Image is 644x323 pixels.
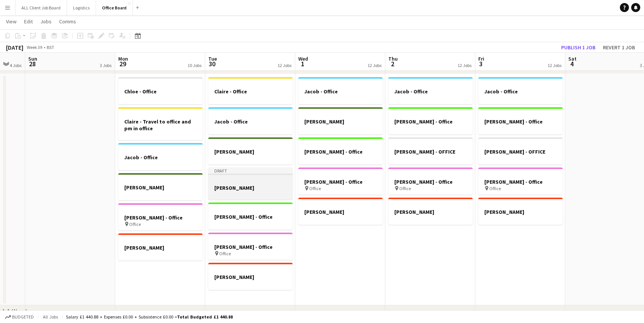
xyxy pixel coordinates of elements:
span: 28 [27,59,37,68]
span: Wed [298,55,308,62]
a: Edit [21,17,36,26]
span: Edit [24,18,33,25]
h3: [PERSON_NAME] [298,209,383,215]
h3: Chloe - Office [118,88,203,95]
app-job-card: [PERSON_NAME] - Office Office [208,233,293,260]
h3: [PERSON_NAME] - Office [298,178,383,185]
app-job-card: Jacob - Office [208,107,293,134]
app-job-card: [PERSON_NAME] [478,198,563,225]
app-job-card: [PERSON_NAME] - OFFICE [478,137,563,165]
span: 30 [207,59,217,68]
app-job-card: [PERSON_NAME] [208,137,293,165]
app-job-card: [PERSON_NAME] [118,233,203,261]
div: [PERSON_NAME] - Office [298,137,383,165]
app-job-card: [PERSON_NAME] [298,198,383,225]
app-job-card: Jacob - Office [118,143,203,170]
app-job-card: Jacob - Office [388,77,473,104]
span: Tue [208,55,217,62]
div: Draft [208,168,293,174]
h3: [PERSON_NAME] [208,184,293,191]
h3: [PERSON_NAME] - Office [298,148,383,155]
span: Jobs [40,18,52,25]
app-job-card: [PERSON_NAME] - Office [478,107,563,134]
a: View [3,17,20,26]
div: Warehouse [12,308,41,315]
button: Budgeted [4,313,35,321]
h3: [PERSON_NAME] - OFFICE [478,148,563,155]
span: Sun [28,55,37,62]
h3: Jacob - Office [478,88,563,95]
div: 10 Jobs [188,62,201,68]
div: 12 Jobs [548,62,562,68]
span: All jobs [41,314,60,320]
span: Fri [478,55,484,62]
div: [PERSON_NAME] - Office Office [298,168,383,195]
span: Week 39 [25,44,44,50]
button: Publish 1 job [558,43,598,52]
h3: [PERSON_NAME] [118,244,203,251]
app-job-card: Jacob - Office [478,77,563,104]
app-job-card: [PERSON_NAME] - Office [388,107,473,134]
h3: [PERSON_NAME] [478,209,563,215]
h3: [PERSON_NAME] - Office [208,244,293,250]
h3: Jacob - Office [388,88,473,95]
h3: [PERSON_NAME] [388,209,473,215]
h3: Jacob - Office [208,118,293,125]
span: Office [129,221,141,227]
app-job-card: Claire - Office [208,77,293,104]
h3: Jacob - Office [118,154,203,161]
div: [PERSON_NAME] - Office Office [478,168,563,195]
span: 3 [477,59,484,68]
app-job-card: [PERSON_NAME] - Office Office [118,203,203,230]
span: Mon [118,55,128,62]
h3: [PERSON_NAME] - Office [478,178,563,185]
h3: [PERSON_NAME] - Office [118,214,203,221]
app-job-card: [PERSON_NAME] [208,263,293,290]
button: ALL Client Job Board [15,0,67,15]
div: 12 Jobs [458,62,472,68]
span: Office [489,186,501,191]
app-job-card: [PERSON_NAME] [388,198,473,225]
h3: [PERSON_NAME] - Office [208,213,293,220]
app-job-card: [PERSON_NAME] - Office Office [388,168,473,195]
app-job-card: [PERSON_NAME] [298,107,383,134]
span: Budgeted [12,314,34,320]
app-job-card: Draft[PERSON_NAME] [208,168,293,200]
div: [DATE] [6,44,23,51]
span: Office [309,186,321,191]
span: Sat [568,55,577,62]
div: 3 Jobs [100,62,111,68]
app-job-card: [PERSON_NAME] [118,173,203,200]
span: Total Budgeted £1 440.88 [177,314,233,320]
span: 4 [567,59,577,68]
h3: [PERSON_NAME] - OFFICE [388,148,473,155]
span: Office [219,251,231,256]
span: Office [399,186,411,191]
span: 2 [387,59,398,68]
app-job-card: Jacob - Office [298,77,383,104]
app-job-card: [PERSON_NAME] - OFFICE [388,137,473,165]
h3: [PERSON_NAME] [208,148,293,155]
div: 4 Jobs [10,62,21,68]
app-job-card: Claire - Travel to office and pm in office [118,107,203,140]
